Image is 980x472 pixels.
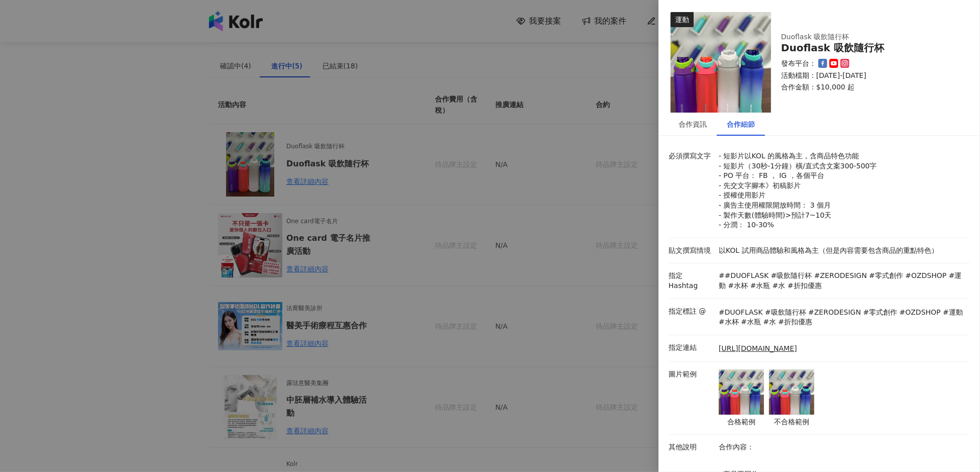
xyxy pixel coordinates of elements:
img: 合格範例 [719,369,764,415]
img: 不合格範例 [769,369,814,415]
p: 發布平台： [781,59,816,69]
p: 以KOL 試用商品體驗和風格為主（但是內容需要包含商品的重點特色） [719,246,965,256]
p: 不合格範例 [769,417,814,427]
p: - 短影片以KOL 的風格為主，含商品特色功能 - 短影片（30秒-1分鐘）橫/直式含文案300-500字 - PO 平台： FB ， IG ，各個平台 - 先交文字腳本》初稿影片 - 授權使用... [719,151,965,230]
p: 指定連結 [669,343,714,353]
p: 活動檔期：[DATE]-[DATE] [781,71,958,81]
p: 合作內容： [719,442,965,452]
p: #DUOFLASK #吸飲隨行杯 #ZERODESIGN #零式創作 #OZDSHOP #運動 #水杯 #水瓶 #水 #折扣優惠 [719,308,965,327]
p: 指定 Hashtag [669,271,714,291]
div: Duoflask 吸飲隨行杯 [781,42,958,54]
p: ##DUOFLASK #吸飲隨行杯 #ZERODESIGN #零式創作 #OZDSHOP #運動 #水杯 #水瓶 #水 #折扣優惠 [719,271,965,291]
div: Duoflask 吸飲隨行杯 [781,32,942,42]
p: 必須撰寫文字 [669,151,714,161]
div: 合作資訊 [679,119,707,130]
div: 合作細節 [727,119,755,130]
p: 貼文撰寫情境 [669,246,714,256]
img: Duoflask 吸飲隨行杯 [671,12,771,113]
p: 合格範例 [719,417,764,427]
p: 指定標註 @ [669,307,714,317]
p: 合作金額： $10,000 起 [781,82,958,92]
div: 運動 [671,12,694,27]
p: 圖片範例 [669,369,714,380]
p: 其他說明 [669,442,714,452]
a: [URL][DOMAIN_NAME] [719,344,797,354]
